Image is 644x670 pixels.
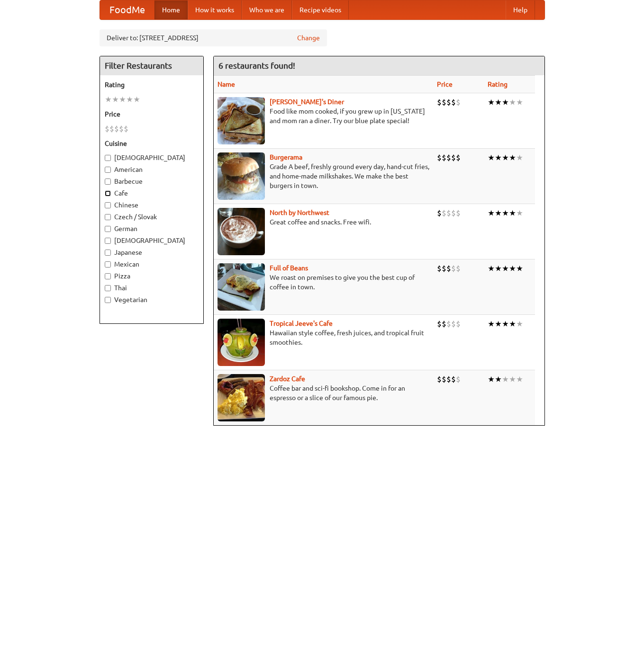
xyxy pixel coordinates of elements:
[451,263,456,274] li: $
[218,162,429,190] p: Grade A beef, freshly ground every day, hand-cut fries, and home-made milkshakes. We make the bes...
[442,374,446,384] li: $
[105,165,199,174] label: American
[105,190,111,197] input: Cafe
[495,208,502,218] li: ★
[495,263,502,274] li: ★
[105,285,111,291] input: Thai
[516,97,523,107] li: ★
[218,107,429,125] p: Food like mom cooked, if you grew up in [US_STATE] and mom ran a diner. Try our blue plate special!
[105,297,111,303] input: Vegetarian
[456,374,461,384] li: $
[105,124,109,134] li: $
[105,283,199,293] label: Thai
[488,263,495,274] li: ★
[456,319,461,329] li: $
[100,0,154,19] a: FoodMe
[506,0,535,19] a: Help
[218,328,429,347] p: Hawaiian style coffee, fresh juices, and tropical fruit smoothies.
[105,202,111,208] input: Chinese
[437,97,442,107] li: $
[297,33,320,43] a: Change
[446,374,451,384] li: $
[154,0,188,19] a: Home
[105,167,111,173] input: American
[105,214,111,220] input: Czech / Slovak
[105,238,111,244] input: [DEMOGRAPHIC_DATA]
[502,152,509,163] li: ★
[270,153,302,161] a: Burgerama
[105,295,199,304] label: Vegetarian
[446,152,451,163] li: $
[502,97,509,107] li: ★
[451,319,456,329] li: $
[218,152,265,200] img: burgerama.jpg
[105,248,199,257] label: Japanese
[495,374,502,384] li: ★
[451,152,456,163] li: $
[270,98,344,106] a: [PERSON_NAME]'s Diner
[292,0,349,19] a: Recipe videos
[495,319,502,329] li: ★
[502,374,509,384] li: ★
[105,179,111,185] input: Barbecue
[446,208,451,218] li: $
[119,124,124,134] li: $
[437,80,453,88] a: Price
[509,152,516,163] li: ★
[456,263,461,274] li: $
[133,94,140,105] li: ★
[218,61,295,70] ng-pluralize: 6 restaurants found!
[114,124,119,134] li: $
[105,139,199,148] h5: Cuisine
[105,153,199,162] label: [DEMOGRAPHIC_DATA]
[105,109,199,119] h5: Price
[100,29,327,46] div: Deliver to: [STREET_ADDRESS]
[437,263,442,274] li: $
[437,319,442,329] li: $
[105,200,199,210] label: Chinese
[105,236,199,245] label: [DEMOGRAPHIC_DATA]
[270,375,305,383] a: Zardoz Cafe
[105,250,111,256] input: Japanese
[495,152,502,163] li: ★
[509,263,516,274] li: ★
[218,208,265,255] img: north.jpg
[442,319,446,329] li: $
[502,319,509,329] li: ★
[105,224,199,233] label: German
[270,264,308,272] a: Full of Beans
[105,273,111,279] input: Pizza
[105,271,199,281] label: Pizza
[105,259,199,269] label: Mexican
[488,80,508,88] a: Rating
[105,155,111,161] input: [DEMOGRAPHIC_DATA]
[456,152,461,163] li: $
[105,80,199,89] h5: Rating
[516,208,523,218] li: ★
[119,94,126,105] li: ★
[109,124,114,134] li: $
[126,94,133,105] li: ★
[495,97,502,107] li: ★
[488,319,495,329] li: ★
[446,319,451,329] li: $
[270,209,329,216] a: North by Northwest
[446,263,451,274] li: $
[105,212,199,222] label: Czech / Slovak
[105,188,199,198] label: Cafe
[516,263,523,274] li: ★
[270,320,333,327] a: Tropical Jeeve's Cafe
[218,319,265,366] img: jeeves.jpg
[218,273,429,292] p: We roast on premises to give you the best cup of coffee in town.
[488,97,495,107] li: ★
[124,124,128,134] li: $
[451,374,456,384] li: $
[516,152,523,163] li: ★
[242,0,292,19] a: Who we are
